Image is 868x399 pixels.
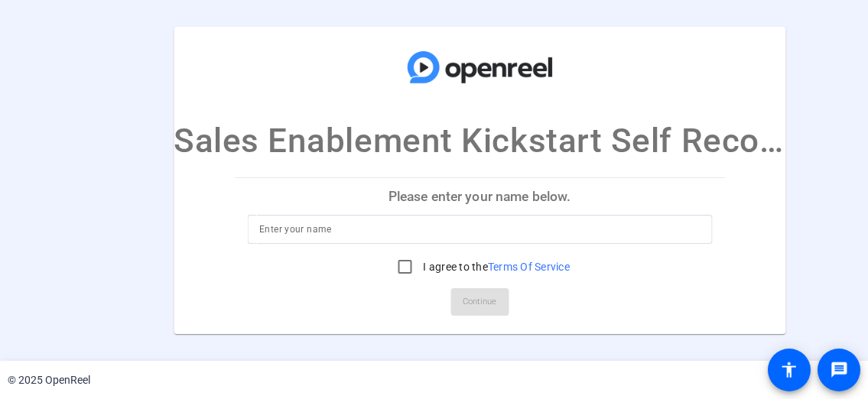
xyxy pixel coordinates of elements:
img: company-logo [403,42,556,92]
input: Enter your name [259,220,700,238]
mat-icon: accessibility [780,361,798,379]
p: Please enter your name below. [235,178,724,215]
a: Terms Of Service [488,261,570,273]
p: Sales Enablement Kickstart Self Recording [174,115,785,166]
mat-icon: message [830,361,848,379]
div: © 2025 OpenReel [8,372,90,388]
label: I agree to the [420,259,570,274]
